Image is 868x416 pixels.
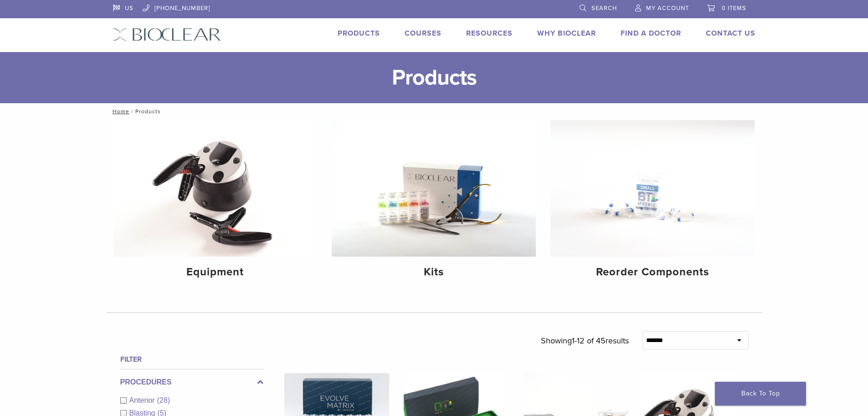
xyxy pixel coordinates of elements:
[537,29,596,38] a: Why Bioclear
[129,396,157,404] span: Anterior
[157,396,170,404] span: (28)
[129,109,135,114] span: /
[405,29,442,38] a: Courses
[120,354,263,365] h4: Filter
[121,264,310,280] h4: Equipment
[332,120,536,257] img: Kits
[106,103,762,120] nav: Products
[591,5,617,12] span: Search
[466,29,513,38] a: Resources
[541,331,629,350] p: Showing results
[722,5,746,12] span: 0 items
[550,120,755,257] img: Reorder Components
[113,28,221,41] img: Bioclear
[715,382,806,405] a: Back To Top
[113,120,318,257] img: Equipment
[338,29,380,38] a: Products
[332,120,536,286] a: Kits
[621,29,681,38] a: Find A Doctor
[706,29,755,38] a: Contact Us
[646,5,689,12] span: My Account
[110,108,129,115] a: Home
[113,120,318,286] a: Equipment
[550,120,755,286] a: Reorder Components
[339,264,529,280] h4: Kits
[558,264,747,280] h4: Reorder Components
[572,336,606,346] span: 1-12 of 45
[120,377,263,388] label: Procedures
